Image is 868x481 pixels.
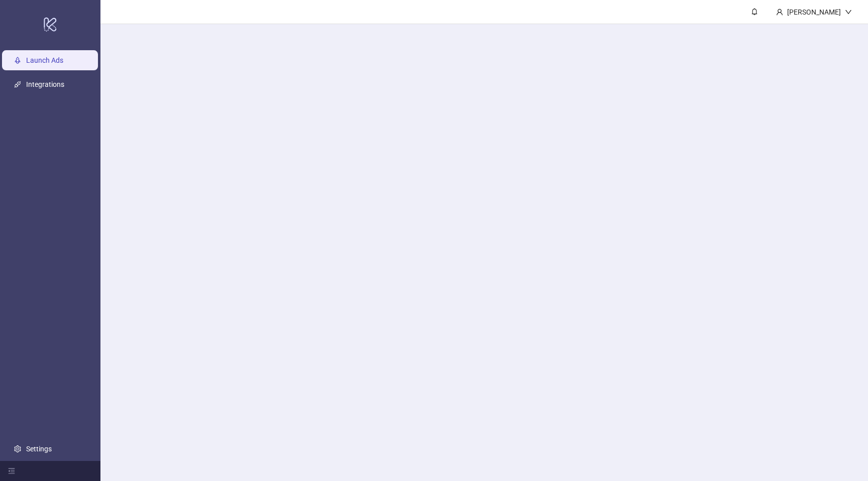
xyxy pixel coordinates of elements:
[776,9,783,16] span: user
[751,8,758,15] span: bell
[26,445,52,453] a: Settings
[845,9,852,16] span: down
[26,56,63,64] a: Launch Ads
[783,7,845,18] div: [PERSON_NAME]
[8,467,15,474] span: menu-fold
[26,80,64,88] a: Integrations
